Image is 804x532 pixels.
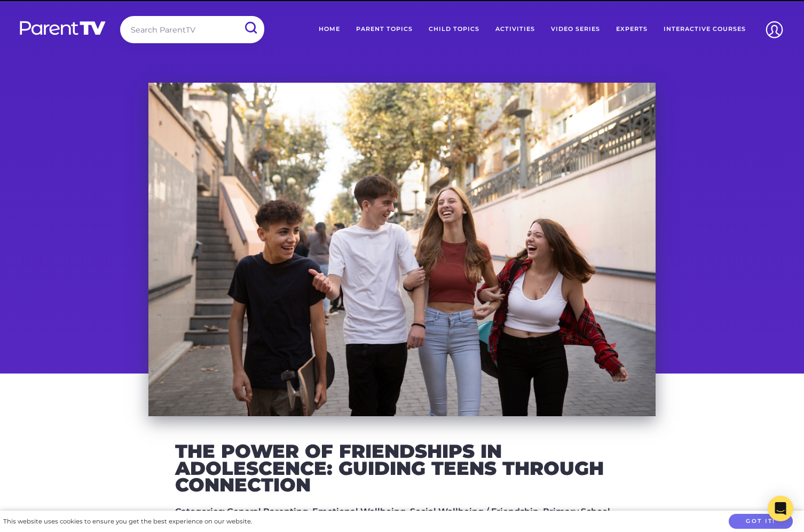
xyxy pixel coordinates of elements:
div: Open Intercom Messenger [768,496,793,521]
h5: Categories: General Parenting, Emotional Wellbeing, Social Wellbeing / Friendship, Primary School... [175,506,629,527]
input: Submit [237,16,264,40]
h2: The Power of Friendships in Adolescence: Guiding Teens Through Connection [175,443,629,494]
a: Activities [487,16,543,43]
a: Home [311,16,348,43]
button: Got it! [729,514,793,529]
a: Interactive Courses [656,16,754,43]
input: Search ParentTV [120,16,264,43]
a: Experts [608,16,656,43]
img: Account [761,16,788,43]
div: This website uses cookies to ensure you get the best experience on our website. [3,516,252,527]
a: Child Topics [421,16,487,43]
img: parenttv-logo-white.4c85aaf.svg [19,20,107,36]
a: Video Series [543,16,608,43]
a: Parent Topics [348,16,421,43]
